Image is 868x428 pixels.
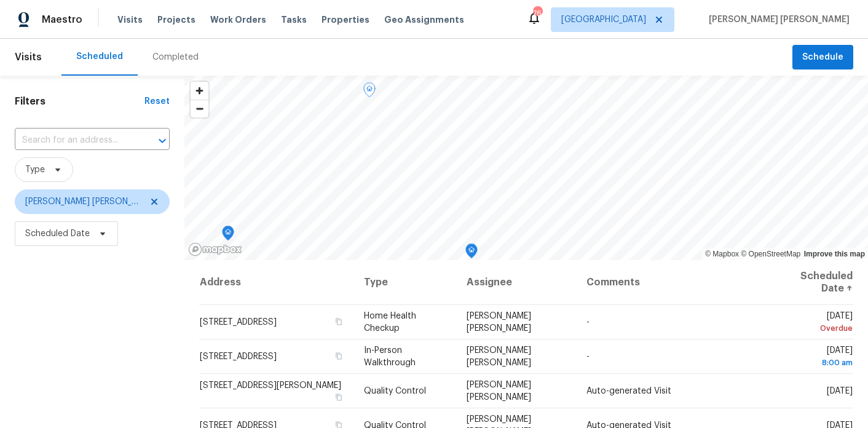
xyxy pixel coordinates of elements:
span: [PERSON_NAME] [PERSON_NAME] [704,14,850,26]
button: Copy Address [333,316,344,327]
span: Type [25,164,45,176]
span: Properties [322,14,369,26]
th: Address [199,260,354,305]
button: Zoom in [191,82,208,100]
button: Copy Address [333,351,344,362]
button: Schedule [792,45,853,70]
span: Visits [117,14,143,26]
th: Type [354,260,457,305]
div: 76 [533,7,542,20]
input: Search for an address... [15,131,135,150]
h1: Filters [15,95,144,108]
span: In-Person Walkthrough [364,346,416,367]
span: [DATE] [783,312,853,335]
a: Mapbox [705,250,739,258]
button: Copy Address [333,392,344,403]
span: [PERSON_NAME] [PERSON_NAME] [467,381,531,402]
th: Assignee [457,260,577,305]
a: OpenStreetMap [741,250,800,258]
span: Geo Assignments [384,14,464,26]
div: Map marker [363,82,376,101]
div: Map marker [222,226,234,245]
span: - [586,318,590,327]
span: Schedule [802,50,843,65]
div: 8:00 am [783,357,853,369]
span: - [586,352,590,361]
span: Zoom out [191,100,208,117]
th: Scheduled Date ↑ [773,260,853,305]
span: Projects [157,14,195,26]
a: Mapbox homepage [188,242,242,256]
div: Overdue [783,322,853,335]
span: Visits [15,44,42,71]
span: [PERSON_NAME] [PERSON_NAME] [467,346,531,367]
span: Maestro [42,14,82,26]
canvas: Map [184,76,868,260]
div: Scheduled [76,50,123,63]
span: [STREET_ADDRESS] [200,318,277,327]
button: Zoom out [191,100,208,117]
span: [PERSON_NAME] [PERSON_NAME] [25,196,141,208]
span: [DATE] [827,387,853,395]
span: Quality Control [364,387,426,395]
span: Scheduled Date [25,228,90,240]
span: [STREET_ADDRESS] [200,352,277,361]
span: Tasks [281,15,307,24]
span: [GEOGRAPHIC_DATA] [561,14,646,26]
span: [STREET_ADDRESS][PERSON_NAME] [200,381,341,390]
span: Work Orders [210,14,266,26]
div: Completed [152,51,199,63]
div: Reset [144,95,170,108]
a: Improve this map [804,250,865,258]
span: Home Health Checkup [364,312,416,333]
div: Map marker [465,244,478,263]
span: [DATE] [783,346,853,369]
button: Open [154,132,171,149]
th: Comments [577,260,773,305]
span: Auto-generated Visit [586,387,671,395]
span: [PERSON_NAME] [PERSON_NAME] [467,312,531,333]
